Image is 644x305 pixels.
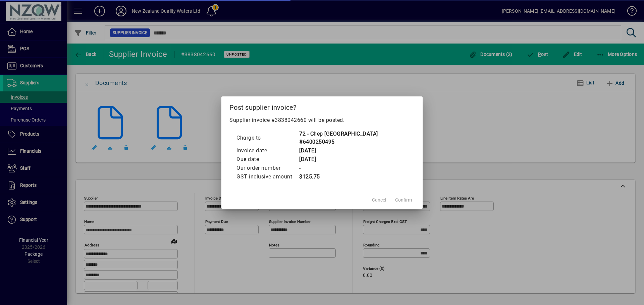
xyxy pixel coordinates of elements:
[236,146,299,155] td: Invoice date
[299,164,408,172] td: -
[299,130,408,146] td: 72 - Chep [GEOGRAPHIC_DATA] #6400250495
[299,146,408,155] td: [DATE]
[236,130,299,146] td: Charge to
[299,155,408,164] td: [DATE]
[236,164,299,172] td: Our order number
[299,172,408,181] td: $125.75
[229,116,415,124] p: Supplier invoice #3838042660 will be posted.
[221,96,423,116] h2: Post supplier invoice?
[236,155,299,164] td: Due date
[236,172,299,181] td: GST inclusive amount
